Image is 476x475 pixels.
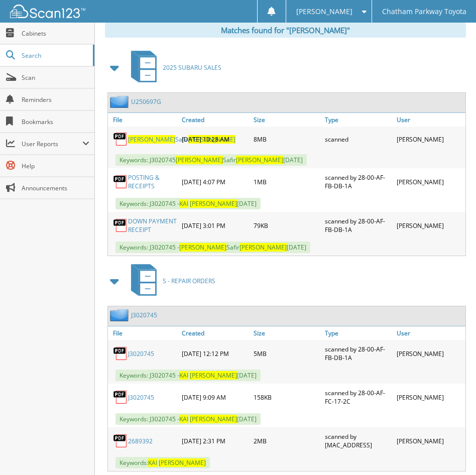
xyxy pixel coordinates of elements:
[322,214,394,236] div: scanned by 28-00-AF-FB-DB-1A
[322,386,394,408] div: scanned by 28-00-AF-FC-17-2C
[251,342,322,365] div: 5MB
[113,174,128,189] img: PDF.png
[22,117,89,126] span: Bookmarks
[128,393,154,402] a: J3020745
[179,386,251,408] div: [DATE] 9:09 AM
[176,156,223,164] span: [PERSON_NAME]
[322,342,394,365] div: scanned by 28-00-AF-FB-DB-1A
[322,113,394,127] a: Type
[113,346,128,361] img: PDF.png
[179,371,188,380] span: KAI
[394,214,465,236] div: [PERSON_NAME]
[113,218,128,233] img: PDF.png
[10,5,85,18] img: scan123-logo-white.svg
[190,371,237,380] span: [PERSON_NAME]
[115,198,261,209] span: Keywords: J3020745 - [DATE]
[22,95,89,104] span: Reminders
[108,113,179,127] a: File
[251,326,322,340] a: Size
[394,430,465,452] div: [PERSON_NAME]
[163,277,215,285] span: S - REPAIR ORDERS
[179,171,251,193] div: [DATE] 4:07 PM
[22,162,89,170] span: Help
[115,370,261,381] span: Keywords: J3020745 - [DATE]
[322,326,394,340] a: Type
[105,23,466,38] div: Matches found for "[PERSON_NAME]"
[426,427,476,475] iframe: Chat Widget
[113,132,128,147] img: PDF.png
[179,326,251,340] a: Created
[131,97,161,106] a: U250697G
[240,243,287,252] span: [PERSON_NAME]
[190,199,237,208] span: [PERSON_NAME]
[115,457,210,468] span: Keywords:
[113,433,128,448] img: PDF.png
[190,415,237,423] span: [PERSON_NAME]
[125,261,215,301] a: S - REPAIR ORDERS
[251,129,322,149] div: 8MB
[110,95,131,108] img: folder2.png
[251,171,322,193] div: 1MB
[148,458,157,467] span: KAI
[394,386,465,408] div: [PERSON_NAME]
[163,63,221,72] span: 2025 SUBARU SALES
[115,242,310,253] span: Keywords: J3020745 - Safir [DATE]
[394,326,465,340] a: User
[251,113,322,127] a: Size
[179,243,226,252] span: [PERSON_NAME]
[113,390,128,405] img: PDF.png
[322,171,394,193] div: scanned by 28-00-AF-FB-DB-1A
[179,430,251,452] div: [DATE] 2:31 PM
[128,173,177,190] a: POSTING & RECEIPTS
[322,430,394,452] div: scanned by [MAC_ADDRESS]
[115,154,307,166] span: Keywords: J3020745 Safir [DATE]
[22,140,82,148] span: User Reports
[128,217,177,234] a: DOWN PAYMENT RECEIPT
[108,326,179,340] a: File
[115,413,261,425] span: Keywords: J3020745 - [DATE]
[22,51,88,60] span: Search
[179,199,188,208] span: KAI
[251,214,322,236] div: 79KB
[179,214,251,236] div: [DATE] 3:01 PM
[251,430,322,452] div: 2MB
[179,129,251,149] div: [DATE] 10:28 AM
[394,113,465,127] a: User
[110,309,131,321] img: folder2.png
[22,29,89,38] span: Cabinets
[128,135,235,144] a: [PERSON_NAME]Safir[PERSON_NAME]
[22,73,89,82] span: Scan
[128,437,153,445] a: 2689392
[179,342,251,365] div: [DATE] 12:12 PM
[128,135,175,144] span: [PERSON_NAME]
[394,129,465,149] div: [PERSON_NAME]
[128,349,154,358] a: J3020745
[22,184,89,192] span: Announcements
[131,311,157,319] a: J3020745
[251,386,322,408] div: 158KB
[322,129,394,149] div: scanned
[382,9,466,15] span: Chatham Parkway Toyota
[159,458,206,467] span: [PERSON_NAME]
[125,48,221,87] a: 2025 SUBARU SALES
[296,9,352,15] span: [PERSON_NAME]
[236,156,283,164] span: [PERSON_NAME]
[179,113,251,127] a: Created
[179,415,188,423] span: KAI
[394,342,465,365] div: [PERSON_NAME]
[394,171,465,193] div: [PERSON_NAME]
